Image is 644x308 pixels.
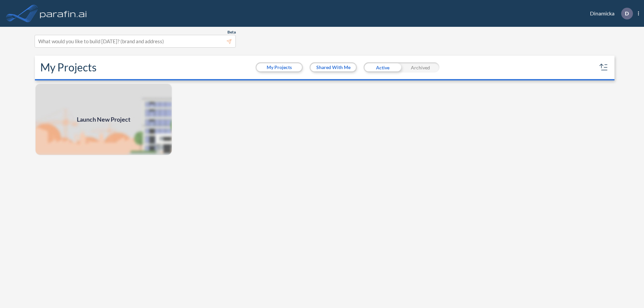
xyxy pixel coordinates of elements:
[311,63,356,71] button: Shared With Me
[227,29,236,35] span: Beta
[257,63,302,71] button: My Projects
[580,8,639,19] div: Dinamicka
[77,115,130,124] span: Launch New Project
[35,83,172,156] a: Launch New Project
[39,7,88,20] img: logo
[625,10,629,16] p: D
[401,62,439,72] div: Archived
[598,62,609,73] button: sort
[40,61,97,74] h2: My Projects
[35,83,172,156] img: add
[364,62,401,72] div: Active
